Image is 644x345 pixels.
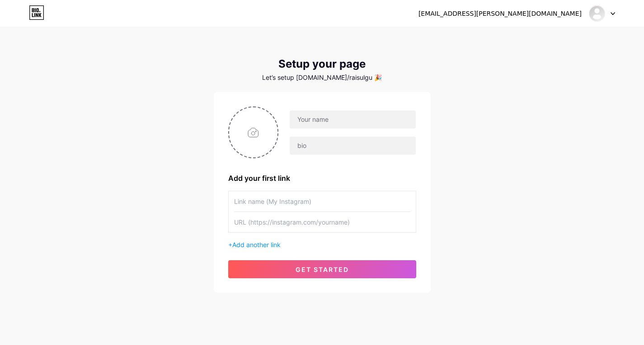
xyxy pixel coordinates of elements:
[418,9,582,18] div: [EMAIL_ADDRESS][PERSON_NAME][DOMAIN_NAME]
[232,241,281,248] span: Add another link
[228,240,416,249] div: +
[234,191,410,212] input: Link name (My Instagram)
[214,74,431,81] div: Let’s setup [DOMAIN_NAME]/raisulgu 🎉
[214,58,431,70] div: Setup your page
[290,137,415,155] input: bio
[296,266,349,273] span: get started
[234,212,410,232] input: URL (https://instagram.com/yourname)
[228,173,416,184] div: Add your first link
[228,260,416,278] button: get started
[290,110,415,129] input: Your name
[588,5,606,22] img: Raisul Gufran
